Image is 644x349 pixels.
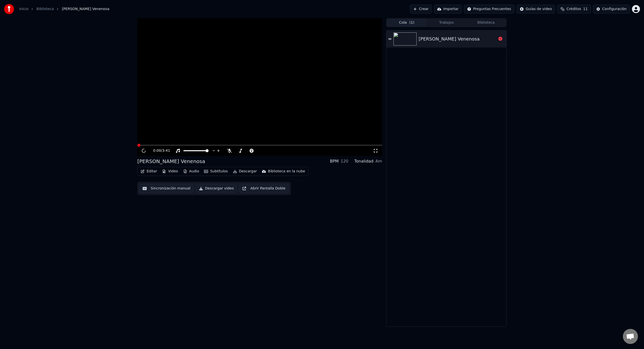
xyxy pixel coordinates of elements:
button: Biblioteca [466,19,506,26]
button: Descargar [231,168,259,175]
div: [PERSON_NAME] Venenosa [419,35,480,43]
button: Guías de video [516,5,555,14]
button: Audio [181,168,201,175]
button: Descargar video [196,184,237,193]
button: Abrir Pantalla Doble [239,184,289,193]
div: Configuración [602,7,627,12]
div: Biblioteca en la nube [268,169,305,174]
button: Importar [434,5,462,14]
span: 0:00 [153,148,161,153]
button: Configuración [593,5,630,14]
span: Créditos [567,7,581,12]
button: Créditos11 [557,5,591,14]
div: Am [375,158,382,164]
a: Biblioteca [36,7,54,12]
button: Sincronización manual [139,184,194,193]
button: Video [160,168,180,175]
a: Inicio [19,7,28,12]
span: ( 1 ) [409,20,414,25]
div: [PERSON_NAME] Venenosa [137,158,205,165]
div: Tonalidad [354,158,374,164]
button: Editar [139,168,159,175]
span: 3:41 [162,148,170,153]
button: Crear [410,5,432,14]
img: youka [4,4,14,14]
span: [PERSON_NAME] Venenosa [62,7,109,12]
div: BPM [330,158,339,164]
nav: breadcrumb [19,7,109,12]
span: 11 [583,7,588,12]
button: Trabajos [427,19,466,26]
div: 120 [341,158,348,164]
div: / [153,148,165,153]
button: Subtítulos [202,168,230,175]
button: Preguntas Frecuentes [464,5,514,14]
button: Cola [387,19,427,26]
div: Chat abierto [623,329,638,344]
